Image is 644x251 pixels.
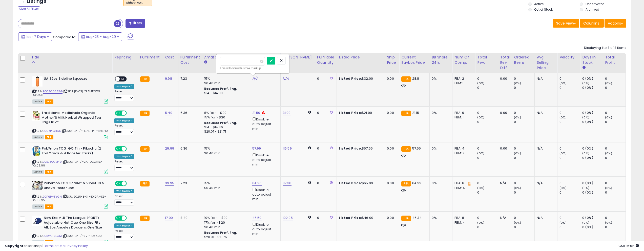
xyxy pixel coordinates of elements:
[454,111,471,115] div: FBA: 9
[252,110,260,115] a: 21.50
[165,55,176,60] div: Cost
[114,124,134,135] div: Preset:
[582,55,601,65] div: Days In Stock
[454,76,471,81] div: FBA: 2
[204,125,246,130] div: $14 - $14.86
[165,181,174,186] a: 39.95
[500,216,508,220] div: N/A
[204,60,207,65] small: Amazon Fees.
[500,181,508,185] div: N/A
[387,216,395,220] div: 0.00
[559,76,580,81] div: 0
[454,186,471,190] div: FBM: 4
[477,190,498,195] div: 0
[204,55,248,60] div: Amazon Fees
[32,99,44,104] span: All listings currently available for purchase on Amazon
[114,195,134,206] div: Preset:
[477,151,484,155] small: (0%)
[477,120,498,124] div: 0
[605,156,626,160] div: 0
[126,1,150,5] div: without cost
[32,146,40,156] img: 51V2cG-L1DL._SL40_.jpg
[114,154,134,159] div: Win BuyBox *
[586,2,605,6] label: Deactivated
[514,221,521,225] small: (0%)
[180,76,198,81] div: 7.23
[401,216,411,221] small: FBA
[559,115,567,119] small: (0%)
[126,111,134,115] span: OFF
[43,129,61,133] a: B00KPTQHDK
[31,55,110,60] div: Title
[339,76,381,81] div: $32.00
[477,156,498,160] div: 0
[317,55,335,65] div: Fulfillable Quantity
[32,216,43,226] img: 41-OiQrLKWL._SL40_.jpg
[477,181,498,185] div: 0
[477,86,498,90] div: 0
[514,111,534,115] div: 0
[500,146,508,151] div: 0.00
[559,81,567,85] small: (0%)
[412,146,421,151] span: 57.55
[126,147,134,151] span: OFF
[204,111,246,115] div: 8% for <= $20
[180,146,198,151] div: 6.36
[180,55,200,65] div: Fulfillment Cost
[559,120,580,124] div: 0
[618,243,639,248] span: 2025-09-6 15:52 GMT
[432,181,448,185] div: 0%
[140,216,150,221] small: FBA
[32,111,108,139] div: ASIN:
[140,146,150,152] small: FBA
[5,244,88,248] div: seller snap | |
[605,190,626,195] div: 0
[401,76,411,82] small: FBA
[180,181,198,185] div: 7.23
[514,55,532,65] div: Ordered Items
[43,160,62,164] a: B0B75QGM49
[553,19,579,28] button: Save View
[605,151,612,155] small: (0%)
[559,111,580,115] div: 0
[317,146,333,151] div: 0
[61,129,108,133] span: | SKU: [DATE]-HEALTHYP-15x5.49
[605,120,626,124] div: 0
[252,215,262,220] a: 46.50
[140,76,150,82] small: FBA
[534,7,553,12] label: Out of Stock
[500,76,508,81] div: 0.00
[317,216,333,220] div: 0
[584,46,626,50] div: Displaying 1 to 8 of 8 items
[477,146,498,151] div: 0
[514,120,534,124] div: 0
[477,216,498,220] div: 0
[317,111,333,115] div: 0
[559,216,580,220] div: 0
[32,76,43,87] img: 31WFAa-pHHL._SL40_.jpg
[412,76,419,81] span: 28.8
[401,111,411,116] small: FBA
[401,55,427,65] div: Current Buybox Price
[283,76,289,81] a: N/A
[44,181,105,192] b: Pokemon TCG Scarlet & Violet 10.5 Unova Poster Box
[582,120,603,124] div: 0 (0%)
[432,216,448,220] div: 0%
[32,204,44,209] span: All listings currently available for purchase on Amazon
[204,81,246,86] div: $0.40 min
[126,181,134,186] span: OFF
[387,181,395,185] div: 0.00
[514,86,534,90] div: 0
[204,225,246,229] div: $0.40 min
[605,115,612,119] small: (0%)
[308,111,311,114] i: Calculated using Dynamic Max Price.
[537,216,553,220] div: N/A
[204,121,237,125] b: Reduced Prof. Rng.
[165,146,174,151] a: 29.99
[114,189,134,193] div: Win BuyBox *
[283,215,293,220] a: 102.25
[180,111,198,115] div: 6.36
[514,81,521,85] small: (0%)
[580,19,604,28] button: Columns
[308,181,311,184] i: Calculated using Dynamic Max Price.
